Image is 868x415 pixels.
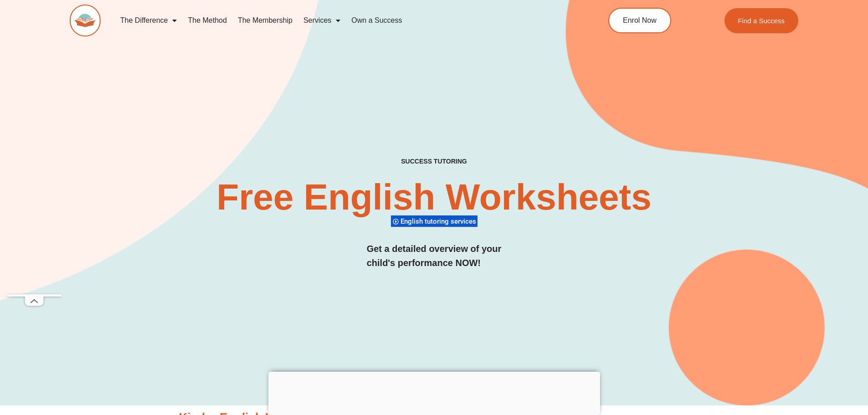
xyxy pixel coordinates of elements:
[738,17,785,24] span: Find a Success
[367,242,502,270] h3: Get a detailed overview of your child's performance NOW!
[724,8,799,33] a: Find a Success
[326,158,542,165] h4: SUCCESS TUTORING​
[115,10,183,31] a: The Difference
[401,217,479,225] span: English tutoring services
[232,10,298,31] a: The Membership
[391,215,478,227] div: English tutoring services
[268,372,600,413] iframe: Advertisement
[298,10,346,31] a: Services
[194,179,675,215] h2: Free English Worksheets​
[623,17,657,24] span: Enrol Now
[182,10,232,31] a: The Method
[115,10,567,31] nav: Menu
[346,10,407,31] a: Own a Success
[608,8,671,33] a: Enrol Now
[7,21,62,294] iframe: Advertisement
